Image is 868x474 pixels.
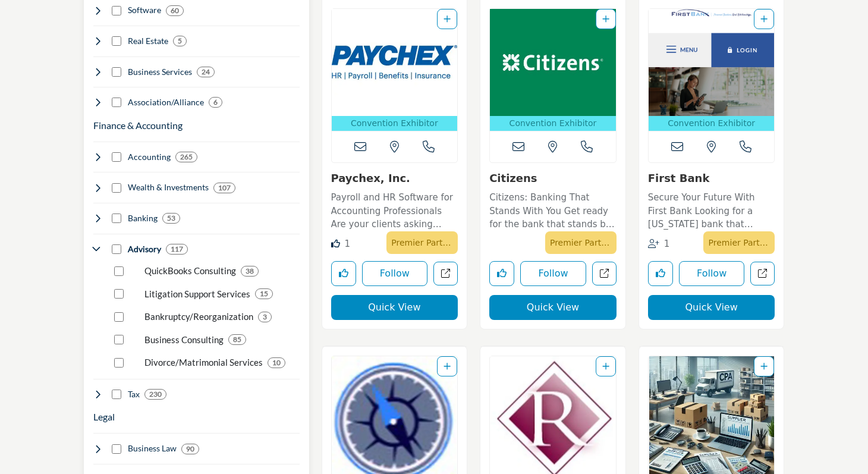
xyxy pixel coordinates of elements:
h3: Citizens [489,172,617,185]
h4: Wealth & Investments: Wealth management, retirement planning, investing strategies [128,181,209,193]
button: Like listing [489,261,514,286]
input: Select Real Estate checkbox [112,36,121,46]
div: 24 Results For Business Services [197,67,215,77]
b: 117 [171,245,183,253]
i: Like [331,239,340,248]
b: 15 [260,290,268,298]
b: 6 [213,98,218,106]
div: 60 Results For Software [166,5,184,16]
button: Legal [93,410,115,424]
a: Add To List [760,14,768,24]
img: Paychex, Inc. [332,9,458,116]
div: 117 Results For Advisory [166,244,188,255]
input: Select Wealth & Investments checkbox [112,183,121,193]
div: 90 Results For Business Law [181,444,199,454]
div: 10 Results For Divorce/Matrimonial Services [268,357,285,368]
p: QuickBooks Consulting: QuickBooks consulting services [144,264,236,278]
input: Select Association/Alliance checkbox [112,98,121,107]
p: Convention Exhibitor [334,117,455,130]
h4: Association/Alliance: Membership/trade associations and CPA firm alliances [128,96,204,108]
input: Select Business Services checkbox [112,67,121,77]
input: Select Bankruptcy/Reorganization checkbox [114,312,124,322]
button: Follow [362,261,428,286]
b: 3 [263,313,267,321]
div: 15 Results For Litigation Support Services [255,288,273,299]
input: Select Litigation Support Services checkbox [114,289,124,299]
b: 53 [167,214,175,222]
b: 230 [149,390,162,398]
div: 38 Results For QuickBooks Consulting [241,266,259,277]
input: Select Business Law checkbox [112,444,121,454]
div: 107 Results For Wealth & Investments [213,183,235,193]
p: Bankruptcy/Reorganization: Bankruptcy/Reorganization [144,310,253,324]
input: Select Divorce/Matrimonial Services checkbox [114,358,124,368]
a: Paychex, Inc. [331,172,410,184]
p: Payroll and HR Software for Accounting Professionals Are your clients asking more questions about... [331,191,458,231]
h4: Business Services: Office supplies, software, tech support, communications, travel [128,66,192,78]
h4: Software: Accounting sotware, tax software, workflow, etc. [128,4,161,16]
div: 85 Results For Business Consulting [228,334,246,345]
a: Add To List [760,362,768,371]
span: 1 [664,238,670,249]
h3: First Bank [648,172,775,185]
input: Select QuickBooks Consulting checkbox [114,266,124,276]
b: 90 [186,445,194,453]
h4: Accounting: Financial statements, bookkeeping, auditing [128,151,171,163]
b: 265 [180,153,193,161]
h4: Real Estate: Commercial real estate, office space, property management, home loans [128,35,168,47]
input: Select Banking checkbox [112,214,121,223]
input: Select Accounting checkbox [112,152,121,162]
button: Follow [520,261,586,286]
a: Add To List [444,14,451,24]
p: Premier Partner [391,234,453,251]
button: Quick View [648,295,775,320]
a: Open Listing in new tab [649,9,775,131]
p: Convention Exhibitor [651,117,772,130]
a: Open Listing in new tab [490,9,616,131]
b: 5 [178,37,182,45]
button: Quick View [331,295,458,320]
b: 107 [218,184,231,192]
a: Citizens [489,172,537,184]
h4: Banking: Banking, lending. merchant services [128,212,158,224]
p: Premier Partner [550,234,612,251]
button: Finance & Accounting [93,118,183,133]
b: 60 [171,7,179,15]
a: Payroll and HR Software for Accounting Professionals Are your clients asking more questions about... [331,188,458,231]
p: Citizens: Banking That Stands With You Get ready for the bank that stands by you through life's m... [489,191,617,231]
img: Citizens [490,9,616,116]
input: Select Tax checkbox [112,390,121,399]
input: Select Software checkbox [112,6,121,15]
h4: Business Law: Recording, analyzing, and reporting financial transactions to maintain accurate bus... [128,442,177,454]
button: Follow [679,261,745,286]
b: 10 [272,359,281,367]
div: 230 Results For Tax [144,389,166,400]
p: Secure Your Future With First Bank Looking for a [US_STATE] bank that understands the unique need... [648,191,775,231]
p: Convention Exhibitor [492,117,614,130]
img: First Bank [649,9,775,116]
div: 3 Results For Bankruptcy/Reorganization [258,312,272,322]
a: Citizens: Banking That Stands With You Get ready for the bank that stands by you through life's m... [489,188,617,231]
b: 38 [246,267,254,275]
a: Add To List [444,362,451,371]
a: Open first-bank in new tab [750,262,775,286]
div: 265 Results For Accounting [175,152,197,162]
p: Divorce/Matrimonial Services: Divorce/matrimonial services provided by CPA firms [144,356,263,369]
button: Like listing [331,261,356,286]
p: Litigation Support Services: Litigation support services provided by CPAs [144,287,250,301]
a: Secure Your Future With First Bank Looking for a [US_STATE] bank that understands the unique need... [648,188,775,231]
span: 1 [344,238,350,249]
a: Open Listing in new tab [332,9,458,131]
h4: Tax: Business and individual tax services [128,388,140,400]
input: Select Advisory checkbox [112,244,121,254]
button: Like listing [648,261,673,286]
h3: Paychex, Inc. [331,172,458,185]
a: Add To List [602,14,609,24]
p: Business Consulting: Business consulting services provided by CPA firms [144,333,224,347]
div: 53 Results For Banking [162,213,180,224]
div: Followers [648,237,670,251]
a: Add To List [602,362,609,371]
div: 6 Results For Association/Alliance [209,97,222,108]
